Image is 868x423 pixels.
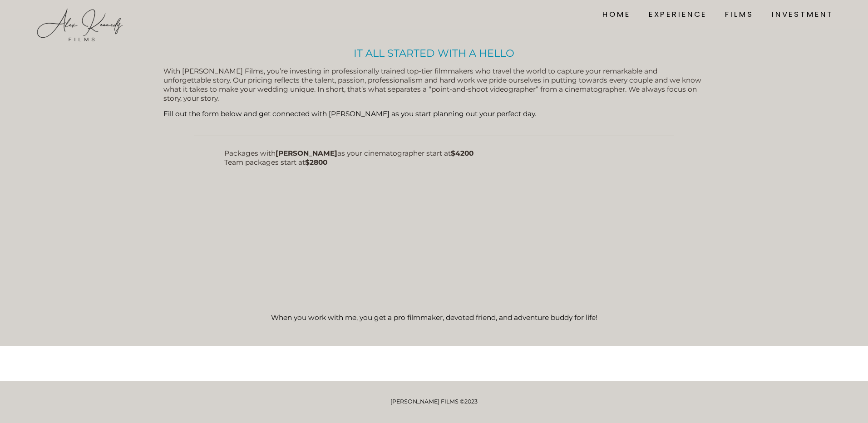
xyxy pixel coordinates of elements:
span: With [PERSON_NAME] Films, you’re investing in professionally trained top-tier filmmakers who trav... [163,67,703,103]
img: Alex Kennedy Films [35,7,125,43]
span: Fill out the form below and get connected with [PERSON_NAME] as you start planning out your perfe... [163,109,536,118]
a: Alex Kennedy Films [35,7,125,22]
strong: $2800 [305,158,327,167]
span: Packages with as your cinematographer start at Team packages start at [224,149,473,167]
strong: $4200 [451,149,473,157]
strong: [PERSON_NAME] [276,149,337,157]
a: HOME [602,8,630,20]
a: INVESTMENT [772,8,833,20]
p: When you work with me, you get a pro filmmaker, devoted friend, and adventure buddy for life! [163,313,704,322]
p: [PERSON_NAME] FILMS ©2023 [73,398,795,405]
span: IT ALL STARTED WITH A HELLO [354,47,514,59]
a: FILMS [725,8,753,20]
a: EXPERIENCE [649,8,707,20]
